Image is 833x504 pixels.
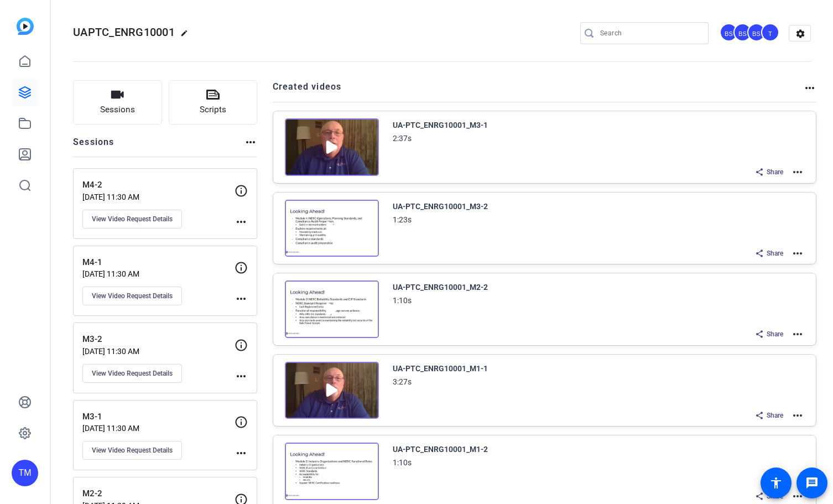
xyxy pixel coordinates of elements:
[600,27,700,40] input: Search
[92,446,173,455] span: View Video Request Details
[733,23,752,41] div: BS
[100,103,135,116] span: Sessions
[82,487,235,500] p: M2-2
[82,210,182,228] button: View Video Request Details
[285,280,379,338] img: Creator Project Thumbnail
[82,269,235,278] p: [DATE] 11:30 AM
[82,347,235,356] p: [DATE] 11:30 AM
[747,23,767,43] ngx-avatar: Brandon Simmons
[791,165,804,179] mat-icon: more_horiz
[805,476,819,490] mat-icon: message
[747,23,766,41] div: BS
[791,409,804,422] mat-icon: more_horiz
[92,292,173,300] span: View Video Request Details
[720,23,738,41] div: BS
[733,23,753,43] ngx-avatar: Brian Sly
[82,364,182,383] button: View Video Request Details
[720,23,739,43] ngx-avatar: Bradley Spinsby
[235,292,248,305] mat-icon: more_horiz
[82,424,235,433] p: [DATE] 11:30 AM
[393,213,412,226] div: 1:23s
[82,193,235,201] p: [DATE] 11:30 AM
[200,103,226,116] span: Scripts
[285,362,379,419] img: Creator Project Thumbnail
[17,18,34,35] img: blue-gradient.svg
[285,118,379,176] img: Creator Project Thumbnail
[393,456,412,469] div: 1:10s
[273,80,804,102] h2: Created videos
[393,375,412,388] div: 3:27s
[82,441,182,460] button: View Video Request Details
[393,294,412,307] div: 1:10s
[285,200,379,257] img: Creator Project Thumbnail
[393,443,488,456] div: UA-PTC_ENRG10001_M1-2
[82,411,235,423] p: M3-1
[235,446,248,460] mat-icon: more_horiz
[235,215,248,228] mat-icon: more_horiz
[12,460,38,486] div: TM
[82,287,182,305] button: View Video Request Details
[393,280,488,294] div: UA-PTC_ENRG10001_M2-2
[761,23,780,43] ngx-avatar: Tim Marietta
[82,179,235,191] p: M4-2
[791,328,804,341] mat-icon: more_horiz
[73,136,114,157] h2: Sessions
[393,362,488,375] div: UA-PTC_ENRG10001_M1-1
[82,333,235,346] p: M3-2
[285,443,379,500] img: Creator Project Thumbnail
[393,118,488,132] div: UA-PTC_ENRG10001_M3-1
[169,80,258,124] button: Scripts
[73,80,162,124] button: Sessions
[767,330,783,339] span: Share
[769,476,783,490] mat-icon: accessibility
[393,132,412,145] div: 2:37s
[92,215,173,224] span: View Video Request Details
[791,247,804,260] mat-icon: more_horiz
[789,25,811,42] mat-icon: settings
[73,25,175,39] span: UAPTC_ENRG10001
[235,370,248,383] mat-icon: more_horiz
[244,136,257,149] mat-icon: more_horiz
[767,168,783,176] span: Share
[82,256,235,269] p: M4-1
[767,411,783,420] span: Share
[767,249,783,258] span: Share
[761,23,779,41] div: T
[92,369,173,378] span: View Video Request Details
[180,29,194,43] mat-icon: edit
[803,81,816,95] mat-icon: more_horiz
[393,200,488,213] div: UA-PTC_ENRG10001_M3-2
